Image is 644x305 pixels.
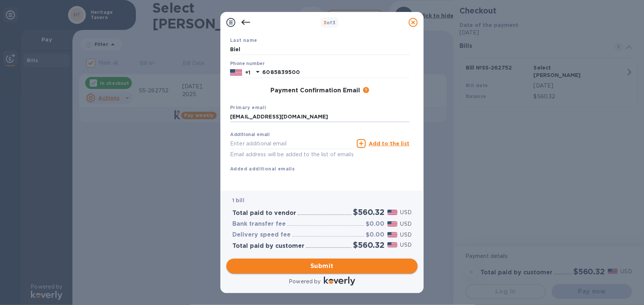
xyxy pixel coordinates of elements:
h3: Total paid to vendor [232,210,296,217]
h3: $0.00 [366,231,384,238]
h2: $560.32 [353,207,384,217]
input: Enter your phone number [262,67,409,78]
h3: Bank transfer fee [232,221,286,228]
p: Powered by [289,278,321,286]
b: 1 bill [232,197,244,203]
p: USD [400,241,412,249]
img: US [230,68,242,77]
span: 3 [323,20,326,25]
button: Submit [226,259,418,274]
p: USD [400,231,412,239]
h3: $0.00 [366,221,384,228]
p: USD [400,209,412,216]
img: USD [387,242,397,247]
b: Primary email [230,105,266,110]
h3: Delivery speed fee [232,231,291,238]
img: Logo [324,277,355,286]
p: USD [400,220,412,228]
img: USD [387,221,397,227]
input: Enter additional email [230,138,354,149]
p: Email address will be added to the list of emails [230,150,354,159]
h3: Total paid by customer [232,243,304,250]
b: Added additional emails [230,166,295,172]
input: Enter your last name [230,44,409,55]
label: Additional email [230,133,270,137]
input: Enter your primary name [230,111,409,123]
u: Add to the list [369,141,409,147]
h3: Payment Confirmation Email [270,87,360,94]
b: of 3 [323,20,336,25]
span: Submit [232,262,412,271]
h2: $560.32 [353,240,384,250]
label: Phone number [230,62,264,66]
img: USD [387,210,397,215]
img: USD [387,232,397,237]
p: +1 [245,69,250,76]
b: Last name [230,37,257,43]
